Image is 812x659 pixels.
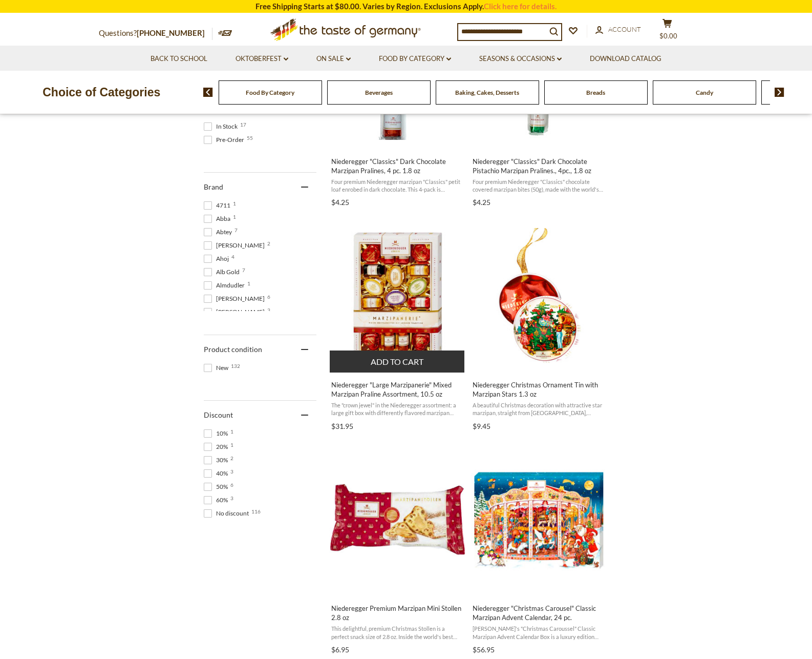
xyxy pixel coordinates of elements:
span: 7 [242,267,245,273]
span: Discount [204,410,233,419]
span: 30% [204,456,231,465]
span: A beautiful Christmas decoration with attractive star marzipan, straight from [GEOGRAPHIC_DATA], ... [473,401,605,417]
a: [PHONE_NUMBER] [137,28,205,37]
button: Add to cart [330,351,464,373]
span: Four premium Niederegger "Classics" chocolate covered marzipan bites (50g), made with the world's... [473,178,605,194]
span: Ahoj [204,254,232,263]
span: 6 [230,482,233,487]
span: [PERSON_NAME]'s "Christmas Caroussel" Classic Marzipan Advent Calendar Box is a luxury edition th... [473,625,605,641]
p: Questions? [99,27,212,40]
a: On Sale [316,53,351,65]
span: 6 [267,294,270,299]
span: Account [608,25,641,33]
a: Food By Category [246,89,294,96]
span: Abtey [204,228,235,237]
span: 3 [267,307,270,313]
span: Niederegger "Large Marzipanerie" Mixed Marzipan Praline Assortment, 10.5 oz [331,380,464,399]
span: Niederegger "Classics" Dark Chocolate Marzipan Pralines, 4 pc. 1.8 oz [331,157,464,175]
a: Seasons & Occasions [479,53,562,65]
span: 2 [267,241,270,246]
span: Almdudler [204,281,248,290]
span: 40% [204,469,231,478]
span: $56.95 [473,645,495,654]
span: $9.45 [473,422,490,430]
a: Niederegger Premium Marzipan Mini Stollen 2.8 oz [330,442,465,657]
span: New [204,363,231,373]
span: Abba [204,214,233,223]
span: 10% [204,429,231,438]
img: previous arrow [203,88,213,97]
span: This delightful, premium Christmas Stollen is a perfect snack size of 2.8 oz. Inside the world's ... [331,625,464,641]
span: 116 [251,509,261,514]
span: No discount [204,509,252,518]
span: 60% [204,496,231,505]
a: Breads [586,89,605,96]
span: $4.25 [331,198,349,207]
img: next arrow [775,88,784,97]
span: [PERSON_NAME] [204,294,268,303]
span: 132 [231,363,240,368]
span: $31.95 [331,422,353,430]
span: The "crown jewel" in the Niederegger assortment: a large gift box with differently flavored marzi... [331,401,464,417]
span: 1 [230,442,233,447]
span: 3 [230,469,233,474]
a: Account [595,24,641,35]
a: Oktoberfest [236,53,288,65]
span: Brand [204,182,223,191]
span: Alb Gold [204,267,243,277]
span: $4.25 [473,198,490,207]
span: Product condition [204,345,262,354]
span: Niederegger "Classics" Dark Chocolate Pistachio Marzipan Pralines., 4pc., 1.8 oz [473,157,605,175]
a: Niederegger Christmas Ornament Tin with Marzipan Stars 1.3 oz [471,219,607,434]
a: Baking, Cakes, Desserts [455,89,519,96]
span: 1 [233,201,236,206]
span: 50% [204,482,231,491]
span: 1 [230,429,233,434]
a: Niederegger [330,219,465,434]
span: 3 [230,496,233,501]
span: 4711 [204,201,233,210]
a: Candy [696,89,713,96]
span: Niederegger Premium Marzipan Mini Stollen 2.8 oz [331,604,464,622]
span: Pre-Order [204,135,247,145]
span: 2 [230,456,233,461]
a: Download Catalog [590,53,661,65]
span: Niederegger Christmas Ornament Tin with Marzipan Stars 1.3 oz [473,380,605,399]
a: Back to School [151,53,207,65]
span: Four premium Niederegger marzipan "Classics" petit loaf enrobed in dark chocolate. This 4-pack is... [331,178,464,194]
a: Beverages [365,89,393,96]
img: Niederegger Christmas Ornament Tin with Marzipan Stars 1.3 oz [471,228,607,364]
button: $0.00 [652,18,682,44]
span: 1 [233,214,236,219]
span: 55 [247,135,253,140]
span: $6.95 [331,645,349,654]
a: Food By Category [379,53,451,65]
img: Niederegger Premium Marzipan Mini Stollen 2.8 oz [330,451,465,587]
span: [PERSON_NAME] [204,307,268,317]
span: 4 [231,254,234,259]
span: [PERSON_NAME] [204,241,268,250]
span: Niederegger "Christmas Carousel" Classic Marzipan Advent Calendar, 24 pc. [473,604,605,622]
span: 20% [204,442,231,451]
img: Niederegger "Large Marzipanerie" Mixed Marzipan Praline Assortment, 10.5 oz [330,228,465,364]
span: In Stock [204,122,241,131]
span: 1 [247,281,250,286]
a: Click here for details. [484,2,557,11]
span: 7 [234,228,238,233]
a: Niederegger [471,442,607,657]
span: $0.00 [659,32,677,40]
span: 17 [240,122,246,127]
